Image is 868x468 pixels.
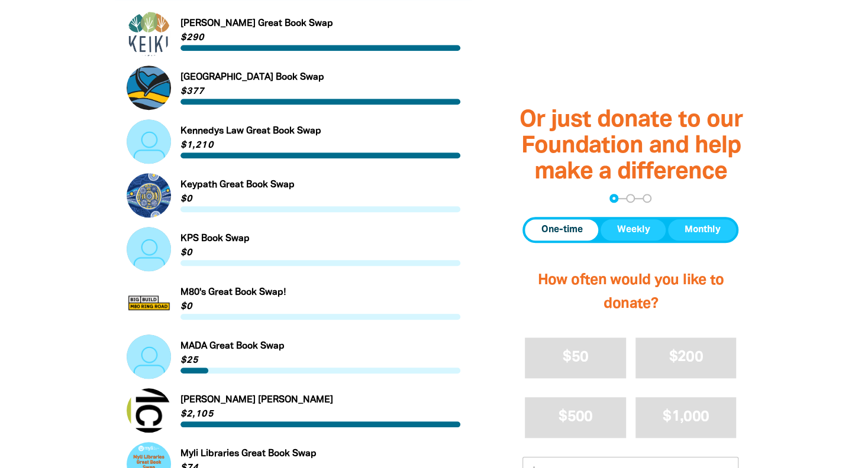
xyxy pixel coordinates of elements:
[563,350,588,364] span: $50
[522,257,738,328] h2: How often would you like to donate?
[519,109,742,183] span: Or just donate to our Foundation and help make a difference
[525,337,626,378] button: $50
[525,219,598,240] button: One-time
[609,194,618,203] button: Navigate to step 1 of 3 to enter your donation amount
[601,219,666,240] button: Weekly
[525,397,626,438] button: $500
[643,194,651,203] button: Navigate to step 3 of 3 to enter your payment details
[626,194,635,203] button: Navigate to step 2 of 3 to enter your details
[684,223,720,237] span: Monthly
[522,217,738,243] div: Donation frequency
[635,337,737,378] button: $200
[617,223,650,237] span: Weekly
[541,223,582,237] span: One-time
[559,410,592,424] span: $500
[663,410,709,424] span: $1,000
[668,219,736,240] button: Monthly
[635,397,737,438] button: $1,000
[669,350,703,364] span: $200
